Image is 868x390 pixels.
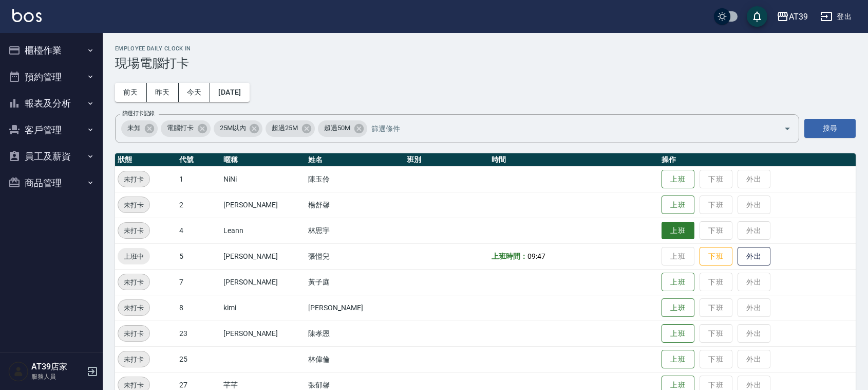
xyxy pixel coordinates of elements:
td: 8 [177,295,221,321]
img: Logo [12,9,42,22]
button: 櫃檯作業 [4,37,99,64]
td: 2 [177,192,221,218]
label: 篩選打卡記錄 [122,110,155,117]
span: 未知 [121,123,147,133]
span: 未打卡 [118,200,149,210]
button: 報表及分析 [4,90,99,117]
th: 暱稱 [221,153,306,167]
p: 服務人員 [31,372,84,381]
span: 未打卡 [118,174,149,185]
div: 未知 [121,120,158,137]
button: save [747,6,767,27]
td: 黃子庭 [306,269,404,295]
h5: AT39店家 [31,362,84,372]
td: 25 [177,346,221,372]
input: 篩選條件 [369,119,766,137]
button: 上班 [662,324,694,343]
button: 昨天 [147,83,179,102]
div: 超過25M [266,120,315,137]
td: 23 [177,321,221,346]
button: 上班 [662,196,694,215]
div: 超過50M [318,120,367,137]
td: 陳玉伶 [306,166,404,192]
td: Leann [221,218,306,243]
button: [DATE] [210,83,249,102]
td: 陳孝恩 [306,321,404,346]
button: 上班 [662,170,694,189]
button: 商品管理 [4,170,99,197]
div: 25M以內 [214,120,263,137]
button: 今天 [179,83,211,102]
span: 電腦打卡 [161,123,200,133]
span: 超過25M [266,123,304,133]
td: 楊舒馨 [306,192,404,218]
td: 張愷兒 [306,243,404,269]
td: kimi [221,295,306,321]
td: [PERSON_NAME] [221,269,306,295]
span: 09:47 [527,252,545,260]
td: [PERSON_NAME] [221,192,306,218]
b: 上班時間： [492,252,527,260]
td: [PERSON_NAME] [306,295,404,321]
button: 員工及薪資 [4,143,99,170]
td: 5 [177,243,221,269]
span: 超過50M [318,123,356,133]
button: 上班 [662,298,694,317]
div: AT39 [789,10,808,23]
button: 前天 [115,83,147,102]
button: 客戶管理 [4,117,99,144]
th: 時間 [489,153,658,167]
button: 預約管理 [4,64,99,91]
td: 7 [177,269,221,295]
button: 上班 [662,273,694,292]
button: 搜尋 [804,119,856,138]
span: 25M以內 [214,123,252,133]
th: 姓名 [306,153,404,167]
h2: Employee Daily Clock In [115,45,856,52]
img: Person [8,361,29,382]
td: 4 [177,218,221,243]
button: Open [779,120,796,137]
td: NiNi [221,166,306,192]
td: 1 [177,166,221,192]
span: 上班中 [118,251,150,262]
th: 狀態 [115,153,177,167]
span: 未打卡 [118,328,149,339]
th: 操作 [659,153,856,167]
td: [PERSON_NAME] [221,243,306,269]
span: 未打卡 [118,277,149,288]
th: 班別 [404,153,489,167]
button: 外出 [738,247,770,266]
button: 上班 [662,222,694,240]
th: 代號 [177,153,221,167]
button: AT39 [772,6,812,27]
span: 未打卡 [118,225,149,236]
span: 未打卡 [118,354,149,365]
button: 下班 [700,247,732,266]
div: 電腦打卡 [161,120,211,137]
button: 登出 [816,7,856,26]
button: 上班 [662,350,694,369]
td: 林思宇 [306,218,404,243]
td: 林偉倫 [306,346,404,372]
span: 未打卡 [118,303,149,313]
h3: 現場電腦打卡 [115,56,856,70]
td: [PERSON_NAME] [221,321,306,346]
